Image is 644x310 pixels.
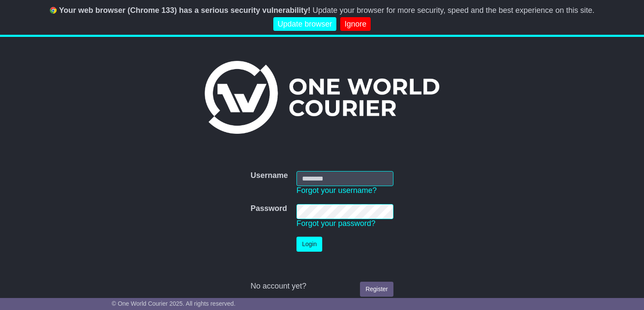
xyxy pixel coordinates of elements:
a: Forgot your username? [296,186,377,195]
a: Register [360,282,393,297]
button: Login [296,237,322,252]
span: © One World Courier 2025. All rights reserved. [112,300,236,307]
b: Your web browser (Chrome 133) has a serious security vulnerability! [59,6,311,15]
label: Username [251,171,288,181]
a: Ignore [340,17,371,31]
label: Password [251,204,287,214]
a: Forgot your password? [296,219,375,228]
span: Update your browser for more security, speed and the best experience on this site. [312,6,594,15]
img: One World [205,61,439,134]
div: No account yet? [251,282,393,291]
a: Update browser [273,17,336,31]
